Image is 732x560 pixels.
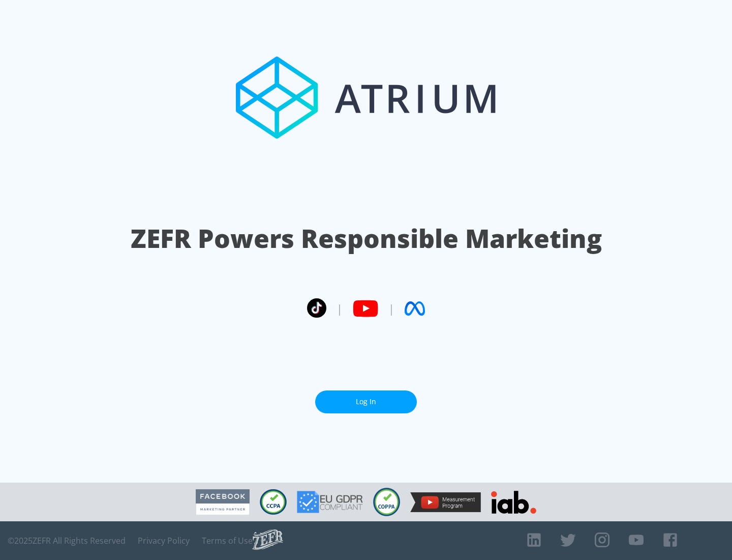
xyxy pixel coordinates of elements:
img: COPPA Compliant [373,488,400,516]
img: YouTube Measurement Program [410,492,481,512]
span: | [388,301,394,316]
img: Facebook Marketing Partner [196,489,250,515]
span: | [337,301,343,316]
img: GDPR Compliant [297,491,363,513]
img: IAB [491,491,536,514]
a: Log In [315,390,417,413]
a: Privacy Policy [138,536,190,546]
img: CCPA Compliant [260,489,287,515]
a: Terms of Use [202,536,253,546]
span: © 2025 ZEFR All Rights Reserved [8,536,126,546]
h1: ZEFR Powers Responsible Marketing [131,221,602,256]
